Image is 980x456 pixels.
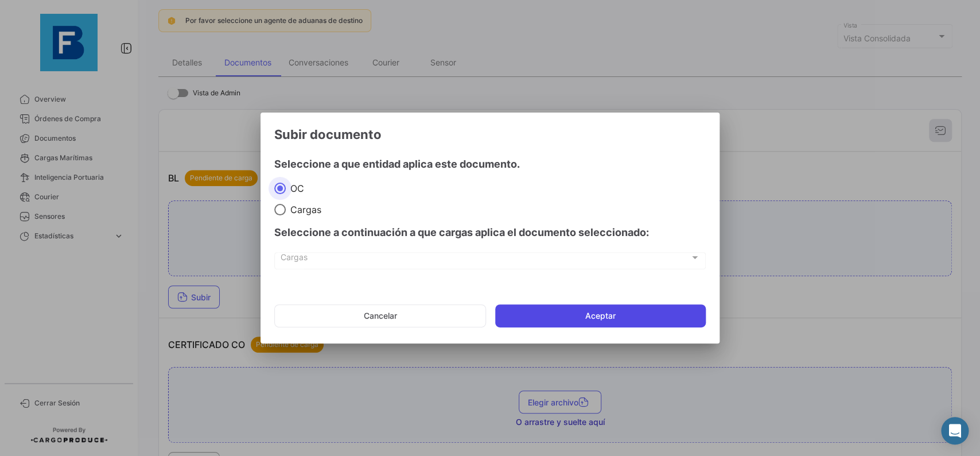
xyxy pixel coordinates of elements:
[286,183,304,194] span: OC
[281,255,690,265] span: Cargas
[274,126,706,142] h3: Subir documento
[274,225,706,241] h4: Seleccione a continuación a que cargas aplica el documento seleccionado:
[941,417,969,445] div: Abrir Intercom Messenger
[495,304,706,327] button: Aceptar
[274,156,706,172] h4: Seleccione a que entidad aplica este documento.
[286,204,321,215] span: Cargas
[274,304,486,327] button: Cancelar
